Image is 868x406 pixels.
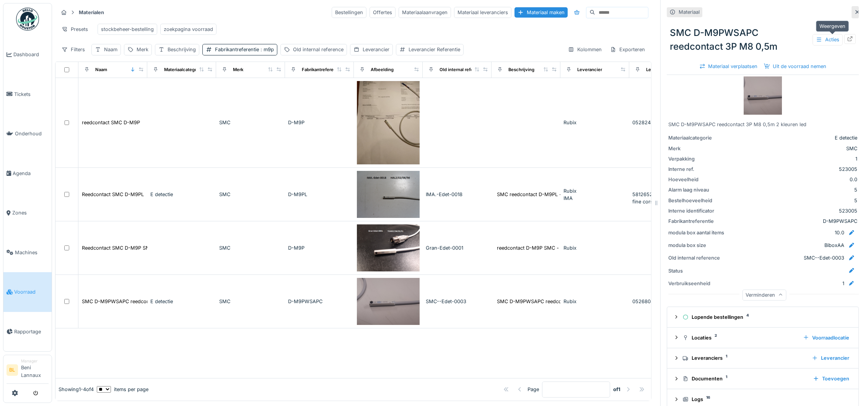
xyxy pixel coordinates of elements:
[668,134,726,141] div: Materiaalcategorie
[13,51,49,58] span: Dashboard
[668,280,726,287] div: Verbruikseenheid
[14,328,49,335] span: Rapportage
[3,75,52,114] a: Tickets
[497,191,597,198] div: SMC reedcontact D-M9PL - voor IMA SMC
[729,166,857,173] div: 523005
[3,272,52,312] a: Voorraad
[168,46,196,53] div: Beschrijving
[454,7,511,18] div: Materiaal leveranciers
[515,7,568,18] div: Materiaal maken
[729,134,857,141] div: E detectie
[682,334,797,341] div: Locaties
[670,331,855,345] summary: Locaties2Voorraadlocatie
[82,244,154,252] div: Reedcontact SMC D-M9P SMC
[563,245,576,251] span: Rubix
[613,386,620,393] strong: of 1
[21,358,49,382] li: Beni Lannaux
[729,145,857,152] div: SMC
[7,358,49,384] a: BL ManagerBeni Lannaux
[302,67,342,73] div: Fabrikantreferentie
[668,166,726,173] div: Interne ref.
[3,154,52,193] a: Agenda
[842,280,844,287] div: 1
[137,46,148,53] div: Merk
[97,386,148,393] div: items per page
[357,224,420,271] img: Reedcontact SMC D-M9P SMC
[13,170,49,177] span: Agenda
[761,61,830,71] div: Uit de voorraad nemen
[370,7,396,18] div: Offertes
[14,91,49,98] span: Tickets
[357,171,420,218] img: Reedcontact SMC D-M9PL
[3,35,52,75] a: Dashboard
[668,254,726,261] div: Old internal reference
[563,299,576,304] span: Rubix
[3,114,52,154] a: Onderhoud
[729,197,857,204] div: 5
[104,46,117,53] div: Naam
[426,298,489,305] div: SMC--Edet-0003
[15,249,49,256] span: Machines
[288,244,351,252] div: D-M9P
[744,76,782,115] img: SMC D-M9PWSAPC reedcontact 3P M8 0,5m
[150,298,213,305] div: E detectie
[670,310,855,324] summary: Lopende bestellingen4
[800,333,852,343] div: Voorraadlocatie
[729,218,857,225] div: D-M9PWSAPC
[577,67,602,73] div: Leverancier
[696,61,761,71] div: Materiaal verplaatsen
[729,186,857,193] div: 5
[668,242,726,249] div: modula box size
[809,353,852,363] div: Leverancier
[150,191,213,198] div: E detectie
[729,155,857,162] div: 1
[563,195,573,201] span: IMA
[668,218,726,225] div: Fabrikantreferentie
[219,298,282,305] div: SMC
[288,298,351,305] div: D-M9PWSAPC
[426,244,489,252] div: Gran-Edet-0001
[497,244,599,252] div: reedcontact D-M9P SMC - voor grandi smc
[632,299,657,304] span: 05268082
[682,396,849,403] div: Logs
[58,24,91,35] div: Presets
[14,288,49,296] span: Voorraad
[565,44,605,55] div: Kolommen
[646,67,694,73] div: Leverancier Referentie
[816,21,849,32] div: Weergeven
[288,119,351,126] div: D-M9P
[607,44,648,55] div: Exporteren
[668,207,726,214] div: Interne identificator
[426,191,489,198] div: IMA.-Edet-0018
[7,364,18,376] li: BL
[668,229,726,236] div: modula box aantal items
[82,191,144,198] div: Reedcontact SMC D-M9PL
[219,191,282,198] div: SMC
[82,119,140,126] div: reedcontact SMC D-M9P
[164,26,213,33] div: zoekpagina voorraad
[233,67,243,73] div: Merk
[824,242,844,249] div: BiboxAA
[668,186,726,193] div: Alarm laag niveau
[668,121,857,128] div: SMC D-M9PWSAPC reedcontact 3P M8 0,5m 2 kleuren led
[12,209,49,216] span: Zones
[3,312,52,352] a: Rapportage
[16,8,39,31] img: Badge_color-CXgf-gQk.svg
[679,8,700,16] div: Materiaal
[632,192,689,205] span: 5812652 sensore marn fine corsa SMC D-M9PL
[440,67,485,73] div: Old internal reference
[682,354,806,362] div: Leveranciers
[357,278,420,325] img: SMC D-M9PWSAPC reedcontact 3P M8 0,5m
[667,23,859,57] div: SMC D-M9PWSAPC reedcontact 3P M8 0,5m
[101,26,154,33] div: stockbeheer-bestelling
[632,120,657,125] span: 05282452
[215,46,274,53] div: Fabrikantreferentie
[95,67,107,73] div: Naam
[682,313,849,321] div: Lopende bestellingen
[409,46,460,53] div: Leverancier Referentie
[670,372,855,386] summary: Documenten1Toevoegen
[219,119,282,126] div: SMC
[164,67,203,73] div: Materiaalcategorie
[668,176,726,183] div: Hoeveelheid
[399,7,451,18] div: Materiaalaanvragen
